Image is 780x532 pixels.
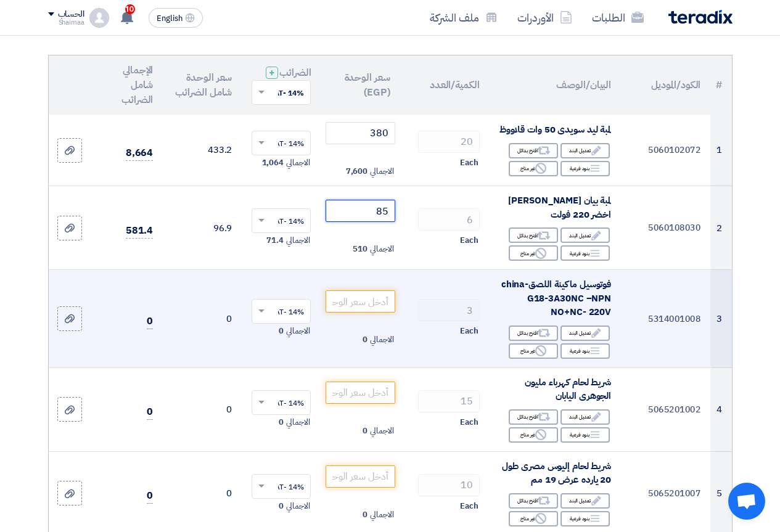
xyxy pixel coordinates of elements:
[252,208,311,233] ng-select: VAT
[147,404,153,420] span: 0
[560,409,610,425] div: تعديل البند
[621,367,710,451] td: 5065201002
[58,9,84,20] div: الحساب
[710,367,731,451] td: 4
[370,334,393,346] span: الاجمالي
[499,123,611,136] span: لمبة ليد سويدى 50 وات قلاووظ
[370,165,393,178] span: الاجمالي
[509,427,558,443] div: غير متاح
[418,474,480,496] input: RFQ_STEP1.ITEMS.2.AMOUNT_TITLE
[346,165,368,178] span: 7,600
[279,325,284,337] span: 0
[560,511,610,526] div: بنود فرعية
[252,299,311,324] ng-select: VAT
[286,234,310,247] span: الاجمالي
[125,4,135,14] span: 10
[560,161,610,176] div: بنود فرعية
[286,416,310,428] span: الاجمالي
[728,483,765,520] a: Open chat
[560,245,610,261] div: بنود فرعية
[621,55,710,115] th: الكود/الموديل
[266,234,284,247] span: 71.4
[525,375,611,403] span: شريط لحام كهرباء مليون الجوهرى اليابان
[509,511,558,526] div: غير متاح
[163,270,242,368] td: 0
[363,509,367,521] span: 0
[363,425,367,437] span: 0
[286,157,310,169] span: الاجمالي
[242,55,321,115] th: الضرائب
[509,409,558,425] div: اقترح بدائل
[509,245,558,261] div: غير متاح
[163,115,242,186] td: 433.2
[582,3,654,32] a: الطلبات
[710,186,731,270] td: 2
[560,427,610,443] div: بنود فرعية
[321,55,400,115] th: سعر الوحدة (EGP)
[279,500,284,512] span: 0
[147,314,153,329] span: 0
[149,8,203,28] button: English
[460,234,478,247] span: Each
[502,459,611,487] span: شريط لحام إليوس مصرى طول 20 يارده عرض 19 مم
[370,243,393,255] span: الاجمالي
[326,382,395,404] input: أدخل سعر الوحدة
[509,493,558,509] div: اقترح بدائل
[621,115,710,186] td: 5060102072
[460,157,478,169] span: Each
[418,299,480,321] input: RFQ_STEP1.ITEMS.2.AMOUNT_TITLE
[269,65,275,80] span: +
[89,8,109,28] img: profile_test.png
[252,390,311,415] ng-select: VAT
[126,223,154,239] span: 581.4
[326,200,395,222] input: أدخل سعر الوحدة
[91,55,163,115] th: الإجمالي شامل الضرائب
[326,290,395,313] input: أدخل سعر الوحدة
[710,115,731,186] td: 1
[507,3,582,32] a: الأوردرات
[363,334,367,346] span: 0
[501,277,611,319] span: فوتوسيل ماكينة اللصقchina- G18-3A30NC –NPN NO+NC- 220V
[418,208,480,231] input: RFQ_STEP1.ITEMS.2.AMOUNT_TITLE
[509,161,558,176] div: غير متاح
[621,270,710,368] td: 5314001008
[252,474,311,499] ng-select: VAT
[668,10,733,24] img: Teradix logo
[370,425,393,437] span: الاجمالي
[262,157,284,169] span: 1,064
[490,55,621,115] th: البيان/الوصف
[509,227,558,243] div: اقترح بدائل
[370,509,393,521] span: الاجمالي
[326,122,395,144] input: أدخل سعر الوحدة
[418,390,480,412] input: RFQ_STEP1.ITEMS.2.AMOUNT_TITLE
[509,343,558,359] div: غير متاح
[508,194,611,221] span: لمبة بيان [PERSON_NAME] اخضر 220 فولت
[286,500,310,512] span: الاجمالي
[163,367,242,451] td: 0
[400,55,490,115] th: الكمية/العدد
[163,186,242,270] td: 96.9
[460,325,478,337] span: Each
[157,14,183,23] span: English
[560,227,610,243] div: تعديل البند
[621,186,710,270] td: 5060108030
[560,343,610,359] div: بنود فرعية
[147,488,153,504] span: 0
[509,143,558,158] div: اقترح بدائل
[48,19,84,26] div: Shaimaa
[418,131,480,153] input: RFQ_STEP1.ITEMS.2.AMOUNT_TITLE
[460,500,478,512] span: Each
[560,325,610,341] div: تعديل البند
[126,145,154,161] span: 8,664
[252,131,311,155] ng-select: VAT
[710,270,731,368] td: 3
[460,416,478,428] span: Each
[163,55,242,115] th: سعر الوحدة شامل الضرائب
[286,325,310,337] span: الاجمالي
[710,55,731,115] th: #
[326,465,395,488] input: أدخل سعر الوحدة
[560,493,610,509] div: تعديل البند
[560,143,610,158] div: تعديل البند
[509,325,558,341] div: اقترح بدائل
[353,243,367,255] span: 510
